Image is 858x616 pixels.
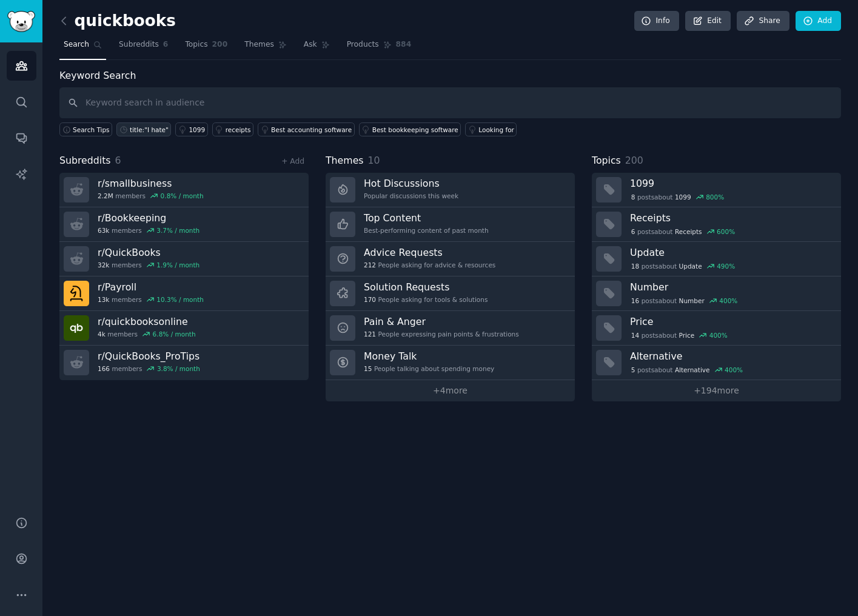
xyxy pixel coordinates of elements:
h3: r/ Bookkeeping [98,212,199,224]
span: 5 [631,366,635,374]
span: Update [679,262,702,270]
a: r/QuickBooks_ProTips166members3.8% / month [59,346,309,380]
span: 884 [396,39,412,50]
div: 6.8 % / month [153,330,196,338]
span: Search Tips [73,126,110,134]
span: 6 [631,227,635,236]
div: post s about [630,226,736,237]
div: 10.3 % / month [156,295,204,304]
span: 6 [163,39,169,50]
div: 3.8 % / month [157,364,200,373]
a: Add [796,11,841,32]
span: 121 [364,330,376,338]
div: post s about [630,364,744,375]
span: Themes [326,153,364,169]
div: post s about [630,295,739,306]
div: 490 % [717,262,735,270]
a: r/quickbooksonline4kmembers6.8% / month [59,311,309,346]
div: 0.8 % / month [161,192,204,200]
a: Ask [300,35,334,60]
a: +194more [592,380,841,401]
a: r/Payroll13kmembers10.3% / month [59,276,309,311]
a: Looking for [465,122,517,136]
span: 32k [98,261,109,269]
div: Best accounting software [271,126,352,134]
div: 800 % [706,193,724,201]
a: Solution Requests170People asking for tools & solutions [326,276,575,311]
div: People asking for advice & resources [364,261,495,269]
a: 1099 [175,122,207,136]
span: 170 [364,295,376,304]
div: receipts [226,126,251,134]
div: post s about [630,330,729,341]
a: 10998postsabout1099800% [592,173,841,207]
div: 600 % [717,227,735,236]
a: Edit [685,11,731,32]
input: Keyword search in audience [59,87,841,118]
div: Best-performing content of past month [364,226,489,235]
span: 14 [631,331,639,340]
a: +4more [326,380,575,401]
div: title:"I hate" [130,126,169,134]
div: members [98,261,199,269]
h3: Receipts [630,212,833,224]
span: Products [347,39,379,50]
a: Money Talk15People talking about spending money [326,346,575,380]
span: 6 [115,155,121,166]
div: Popular discussions this week [364,192,458,200]
span: Receipts [675,227,702,236]
span: Price [679,331,695,340]
h3: Hot Discussions [364,177,458,190]
img: Payroll [64,281,89,306]
h3: Alternative [630,350,833,363]
h3: Money Talk [364,350,494,363]
h3: Update [630,246,833,259]
a: Themes [240,35,291,60]
div: 400 % [719,296,737,305]
a: Pain & Anger121People expressing pain points & frustrations [326,311,575,346]
span: 200 [625,155,643,166]
a: Alternative5postsaboutAlternative400% [592,346,841,380]
a: Share [737,11,789,32]
a: title:"I hate" [116,122,171,136]
div: members [98,295,204,304]
span: Subreddits [59,153,111,169]
a: r/QuickBooks32kmembers1.9% / month [59,242,309,276]
a: Hot DiscussionsPopular discussions this week [326,173,575,207]
div: post s about [630,261,736,272]
h3: Price [630,315,833,328]
span: Topics [592,153,621,169]
img: quickbooksonline [64,315,89,341]
div: members [98,364,200,373]
div: members [98,330,196,338]
h2: quickbooks [59,12,176,31]
span: Ask [304,39,317,50]
span: Topics [185,39,207,50]
a: Search [59,35,106,60]
div: Best bookkeeping software [372,126,458,134]
a: r/smallbusiness2.2Mmembers0.8% / month [59,173,309,207]
img: GummySearch logo [7,11,35,32]
a: Subreddits6 [115,35,172,60]
a: Best accounting software [258,122,355,136]
a: Price14postsaboutPrice400% [592,311,841,346]
h3: Top Content [364,212,489,224]
span: 15 [364,364,372,373]
div: People expressing pain points & frustrations [364,330,519,338]
h3: r/ QuickBooks [98,246,199,259]
label: Keyword Search [59,70,136,81]
div: People asking for tools & solutions [364,295,488,304]
h3: r/ smallbusiness [98,177,204,190]
a: Number16postsaboutNumber400% [592,276,841,311]
span: 4k [98,330,106,338]
a: Best bookkeeping software [359,122,461,136]
span: Themes [244,39,274,50]
span: Number [679,296,705,305]
span: 212 [364,261,376,269]
h3: Pain & Anger [364,315,519,328]
h3: 1099 [630,177,833,190]
div: People talking about spending money [364,364,494,373]
a: Update18postsaboutUpdate490% [592,242,841,276]
div: members [98,192,204,200]
a: + Add [281,157,304,166]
